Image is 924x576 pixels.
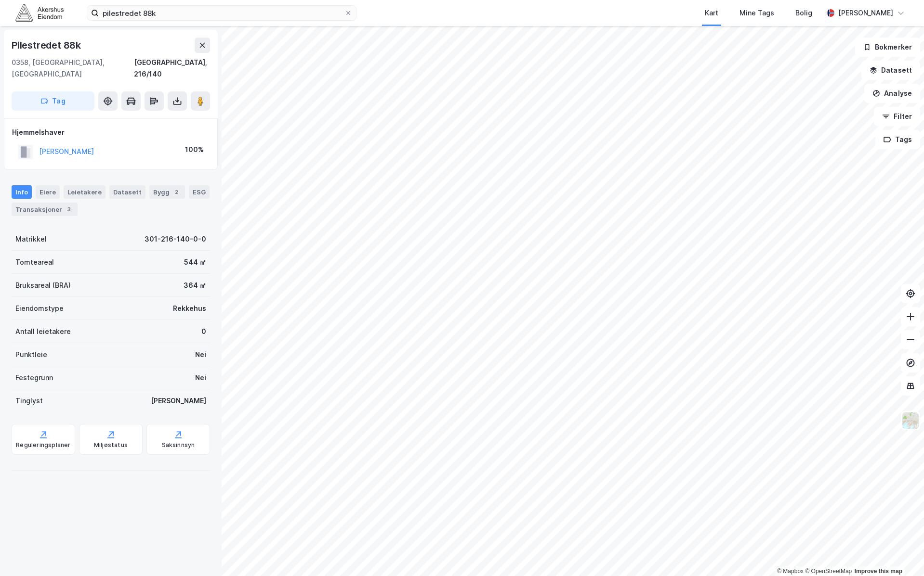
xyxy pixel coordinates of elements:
button: Analyse [864,84,920,103]
img: akershus-eiendom-logo.9091f326c980b4bce74ccdd9f866810c.svg [15,4,64,21]
div: 301-216-140-0-0 [145,233,206,245]
div: 2 [172,187,181,197]
a: Mapbox [777,568,804,575]
a: Improve this map [855,568,902,575]
img: Z [901,411,920,430]
div: Nei [195,372,206,384]
div: Info [12,185,32,199]
div: [PERSON_NAME] [151,395,206,407]
div: Bruksareal (BRA) [15,280,71,291]
div: Tinglyst [15,395,43,407]
div: 3 [64,205,74,214]
div: Matrikkel [15,233,47,245]
div: [GEOGRAPHIC_DATA], 216/140 [134,57,210,80]
a: OpenStreetMap [805,568,852,575]
div: Festegrunn [15,372,53,384]
div: Hjemmelshaver [12,127,210,138]
div: Saksinnsyn [162,441,195,449]
div: 0358, [GEOGRAPHIC_DATA], [GEOGRAPHIC_DATA] [12,57,134,80]
div: [PERSON_NAME] [838,7,893,19]
div: Rekkehus [173,303,206,314]
button: Datasett [861,61,920,80]
div: Mine Tags [739,7,774,19]
div: Kart [705,7,718,19]
input: Søk på adresse, matrikkel, gårdeiere, leietakere eller personer [99,6,344,20]
div: 0 [201,326,206,337]
div: Kontrollprogram for chat [876,530,924,576]
div: ESG [189,185,210,199]
div: Transaksjoner [12,203,78,216]
button: Tags [875,130,920,149]
div: Leietakere [64,185,106,199]
div: 364 ㎡ [184,280,206,291]
div: Antall leietakere [15,326,71,337]
button: Tag [12,91,94,111]
button: Bokmerker [855,38,920,57]
div: 100% [185,144,204,155]
div: Pilestredet 88k [12,38,83,53]
div: Nei [195,349,206,360]
div: Bygg [149,185,185,199]
div: Punktleie [15,349,47,360]
div: Miljøstatus [94,441,128,449]
iframe: Chat Widget [876,530,924,576]
div: Datasett [109,185,145,199]
div: Reguleringsplaner [16,441,70,449]
div: Eiendomstype [15,303,64,314]
div: Bolig [795,7,812,19]
div: Eiere [36,185,60,199]
div: 544 ㎡ [184,256,206,268]
div: Tomteareal [15,256,54,268]
button: Filter [874,107,920,126]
